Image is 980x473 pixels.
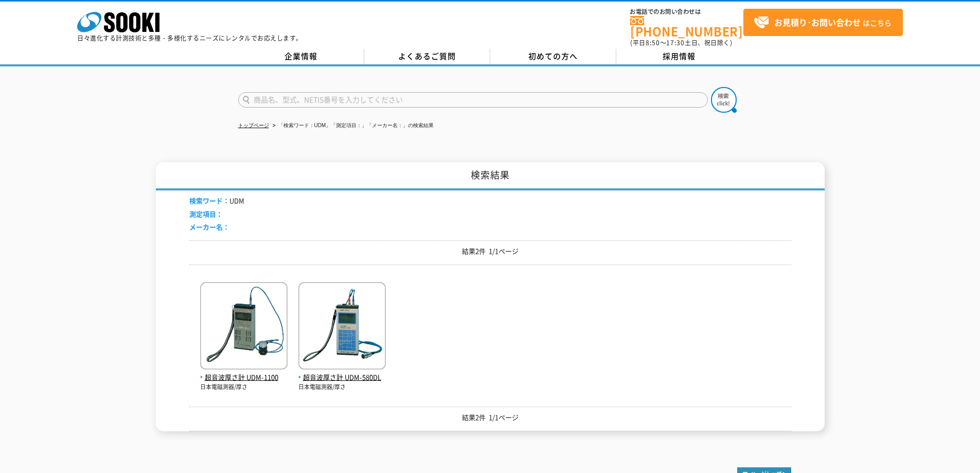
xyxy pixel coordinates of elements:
input: 商品名、型式、NETIS番号を入力してください [238,92,708,108]
img: UDM-580DL [298,282,386,372]
a: よくあるご質問 [364,49,490,64]
a: 企業情報 [238,49,364,64]
img: btn_search.png [711,87,737,113]
h1: 検索結果 [156,162,825,190]
li: 「検索ワード：UDM」「測定項目：」「メーカー名：」の検索結果 [271,120,434,131]
span: 17:30 [666,38,685,47]
span: (平日 ～ 土日、祝日除く) [630,38,732,47]
a: 超音波厚さ計 UDM-580DL [298,361,386,383]
p: 結果2件 1/1ページ [189,412,791,423]
p: 日本電磁測器/厚さ [200,383,288,392]
span: 初めての方へ [528,50,578,62]
strong: お見積り･お問い合わせ [774,16,861,28]
a: 初めての方へ [490,49,616,64]
img: UDM-1100 [200,282,288,372]
span: 8:50 [646,38,660,47]
span: 超音波厚さ計 UDM-1100 [200,372,288,383]
a: 採用情報 [616,49,742,64]
p: 日本電磁測器/厚さ [298,383,386,392]
a: [PHONE_NUMBER] [630,16,743,37]
p: 結果2件 1/1ページ [189,246,791,257]
p: 日々進化する計測技術と多種・多様化するニーズにレンタルでお応えします。 [77,35,302,41]
span: お電話でのお問い合わせは [630,9,743,15]
a: 超音波厚さ計 UDM-1100 [200,361,288,383]
span: 超音波厚さ計 UDM-580DL [298,372,386,383]
span: はこちら [754,15,892,30]
span: メーカー名： [189,222,229,232]
a: お見積り･お問い合わせはこちら [743,9,903,36]
span: 測定項目： [189,209,223,219]
a: トップページ [238,122,269,128]
li: UDM [189,196,244,206]
span: 検索ワード： [189,196,229,205]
